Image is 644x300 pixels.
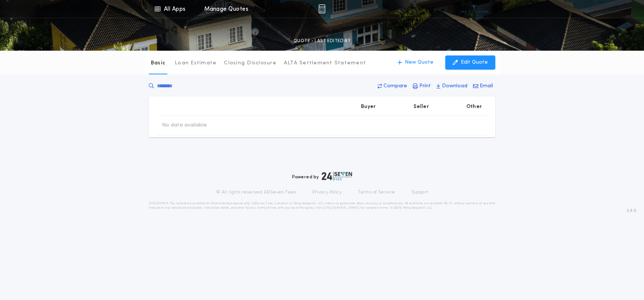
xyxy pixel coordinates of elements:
img: vs-icon [460,5,488,13]
p: QUOTE - LAST EDITED BY [294,37,350,45]
a: Support [411,189,428,195]
span: 3.8.0 [627,208,637,214]
td: No data available [156,116,213,135]
p: New Quote [405,59,433,66]
button: Download [434,80,470,93]
a: Terms of Service [358,189,395,195]
p: Download [442,82,467,90]
a: [URL][DOMAIN_NAME] [323,206,359,209]
button: Print [410,80,433,93]
p: Print [419,82,431,90]
button: Compare [375,80,409,93]
a: Privacy Policy [312,189,342,195]
p: Closing Disclosure [224,60,276,67]
p: Loan Estimate [175,60,217,67]
p: DISCLAIMER: This estimate is provided for informational purposes only. 24|Seven Fees, a product o... [149,201,495,210]
p: ALTA Settlement Statement [284,60,366,67]
button: New Quote [390,55,441,70]
button: Edit Quote [445,55,495,70]
p: Buyer [361,103,376,111]
p: Compare [383,82,407,90]
img: img [318,4,325,13]
p: Email [480,82,493,90]
p: © All rights reserved. 24|Seven Fees [216,189,296,195]
p: Basic [151,60,165,67]
div: Powered by [292,172,352,181]
img: logo [322,172,352,181]
button: Email [471,80,495,93]
p: Edit Quote [461,59,488,66]
p: Other [466,103,482,111]
p: Seller [413,103,429,111]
